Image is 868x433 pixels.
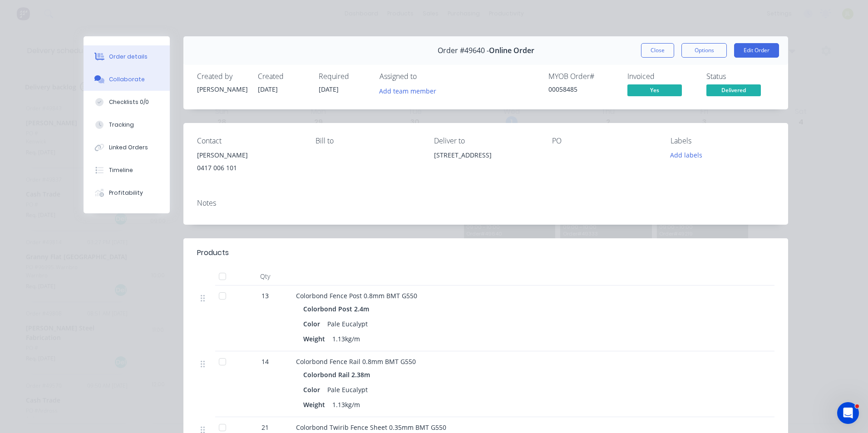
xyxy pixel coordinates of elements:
div: Checklists 0/0 [109,98,149,106]
div: MYOB Order # [548,72,616,81]
div: Tracking [109,121,134,129]
div: 1.13kg/m [329,332,364,345]
div: Notes [197,199,774,207]
div: Qty [238,267,292,285]
div: Order details [109,53,148,61]
div: Weight [303,398,329,411]
button: Close [641,43,674,58]
span: Order #49640 - [438,46,489,55]
span: [DATE] [319,85,339,93]
div: Linked Orders [109,143,148,152]
button: Add labels [666,149,707,161]
button: Delivered [706,84,761,98]
button: Tracking [84,113,170,136]
button: Linked Orders [84,136,170,159]
div: Created by [197,72,247,81]
div: Color [303,317,324,330]
span: Delivered [706,84,761,96]
div: Deliver to [434,137,538,145]
div: Status [706,72,774,81]
span: 21 [261,423,269,432]
div: 00058485 [548,84,616,94]
button: Checklists 0/0 [84,91,170,113]
div: Required [319,72,369,81]
div: 1.13kg/m [329,398,364,411]
button: Options [681,43,727,58]
button: Profitability [84,182,170,204]
div: Colorbond Rail 2.38m [303,368,374,381]
div: Timeline [109,166,133,174]
button: Edit Order [734,43,779,58]
div: Profitability [109,189,143,197]
div: Labels [671,137,774,145]
span: Colorbond Fence Post 0.8mm BMT G550 [296,291,417,300]
div: Colorbond Post 2.4m [303,302,373,315]
div: Contact [197,137,301,145]
span: Colorbond Twirib Fence Sheet 0.35mm BMT G550 [296,423,446,432]
div: PO [552,137,656,145]
span: 14 [261,357,269,366]
button: Collaborate [84,68,170,91]
div: [PERSON_NAME] [197,84,247,94]
div: Products [197,247,229,258]
div: Assigned to [380,72,470,81]
div: Weight [303,332,329,345]
span: 13 [261,291,269,300]
div: [STREET_ADDRESS] [434,149,538,178]
div: Collaborate [109,75,145,84]
span: [DATE] [258,85,278,93]
div: [PERSON_NAME]0417 006 101 [197,149,301,178]
div: Pale Eucalypt [324,383,371,396]
div: Pale Eucalypt [324,317,371,330]
div: [STREET_ADDRESS] [434,149,538,162]
button: Add team member [375,84,441,97]
button: Add team member [380,84,441,97]
div: Created [258,72,308,81]
span: Yes [627,84,682,96]
div: Bill to [316,137,419,145]
div: [PERSON_NAME] [197,149,301,162]
button: Timeline [84,159,170,182]
div: 0417 006 101 [197,162,301,174]
span: Colorbond Fence Rail 0.8mm BMT G550 [296,357,416,366]
button: Order details [84,45,170,68]
div: Invoiced [627,72,695,81]
span: Online Order [489,46,534,55]
div: Color [303,383,324,396]
iframe: Intercom live chat [837,402,859,424]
